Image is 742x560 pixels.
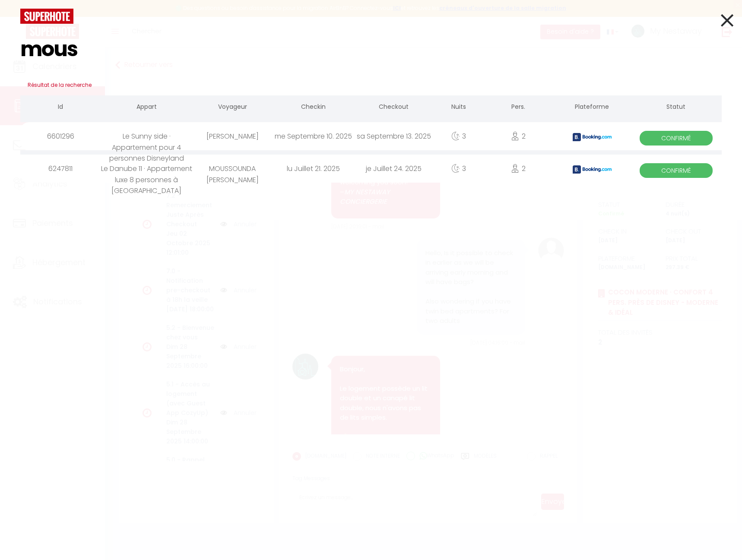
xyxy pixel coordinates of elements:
div: Le Sunny side · Appartement pour 4 personnes Disneyland [101,122,192,150]
th: Appart [101,95,192,120]
th: Checkin [273,95,354,120]
span: Confirmé [640,163,713,178]
div: me Septembre 10. 2025 [273,122,354,150]
div: sa Septembre 13. 2025 [353,122,434,150]
div: MOUSSOUNDA [PERSON_NAME] [192,155,273,183]
h3: Résultat de la recherche [20,75,722,95]
div: 2 [483,122,553,150]
div: je Juillet 24. 2025 [353,155,434,183]
div: 3 [434,155,483,183]
th: Pers. [483,95,553,120]
iframe: Chat [705,521,736,554]
div: 2 [483,155,553,183]
div: [PERSON_NAME] [192,122,273,150]
th: Plateforme [553,95,631,120]
div: Le Danube 11 · Appartement luxe 8 personnes à [GEOGRAPHIC_DATA] [101,155,192,183]
span: Confirmé [640,131,713,146]
button: Ouvrir le widget de chat LiveChat [7,3,33,29]
div: 6247811 [20,155,101,183]
th: Nuits [434,95,483,120]
th: Statut [631,95,722,120]
img: logo [20,9,73,24]
th: Voyageur [192,95,273,120]
div: 6601296 [20,122,101,150]
div: 3 [434,122,483,150]
input: Tapez pour rechercher... [20,24,722,75]
img: booking2.png [573,133,612,141]
div: lu Juillet 21. 2025 [273,155,354,183]
th: Checkout [353,95,434,120]
th: Id [20,95,101,120]
img: booking2.png [573,165,612,174]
